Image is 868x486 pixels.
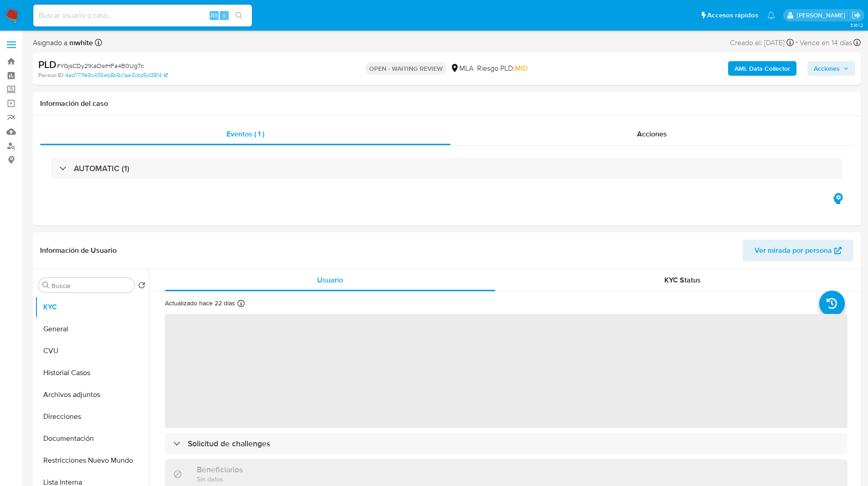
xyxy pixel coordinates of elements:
p: matiasagustin.white@mercadolibre.com [797,11,848,20]
button: Ver mirada por persona [743,240,853,261]
span: Riesgo PLD: [477,63,528,73]
button: CVU [35,340,149,362]
div: Solicitud de challenges [165,433,847,454]
button: Direcciones [35,406,149,428]
span: Ver mirada por persona [755,240,832,261]
button: Volver al orden por defecto [138,282,145,292]
button: Acciones [807,61,855,76]
span: Usuario [317,275,343,285]
h3: Solicitud de challenges [188,439,270,449]
b: mwhite [67,37,93,48]
a: 4ad771fe9c435eb8b9c1ae3cbd5d3814 [65,71,168,79]
p: Actualizado hace 22 días [165,299,235,308]
h1: Información de Usuario [40,246,117,255]
h3: Beneficiarios [197,465,243,475]
span: KYC Status [664,275,701,285]
span: Acciones [814,61,840,76]
a: Notificaciones [767,11,775,19]
span: MID [515,63,528,73]
input: Buscar usuario o caso... [33,10,252,21]
p: Sin datos [197,475,243,483]
span: Acciones [637,129,667,139]
span: ‌ [165,314,847,428]
button: KYC [35,296,149,318]
span: - [796,37,798,49]
button: search-icon [230,9,248,22]
button: Buscar [42,282,50,289]
span: Alt [211,11,218,20]
h1: Información del caso [40,99,853,108]
span: Accesos rápidos [707,10,758,20]
button: General [35,318,149,340]
button: Restricciones Nuevo Mundo [35,449,149,471]
button: Documentación [35,428,149,449]
span: # YGjsCDy21KaOsrHFa4B0Ug7c [56,61,144,70]
b: PLD [38,57,56,72]
button: Historial Casos [35,362,149,384]
div: Creado el: [DATE] [730,37,794,49]
input: Buscar [51,282,131,290]
button: Archivos adjuntos [35,384,149,406]
p: OPEN - WAITING REVIEW [365,62,447,75]
a: Salir [852,10,861,20]
b: AML Data Collector [734,61,790,76]
span: Asignado a [33,38,93,48]
div: AUTOMATIC (1) [51,158,842,179]
div: MLA [450,63,473,73]
button: AML Data Collector [728,61,796,76]
span: Vence en 14 días [800,38,852,48]
span: Eventos ( 1 ) [226,129,264,139]
b: Person ID [38,71,63,79]
span: s [223,11,226,20]
h3: AUTOMATIC (1) [74,163,129,173]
